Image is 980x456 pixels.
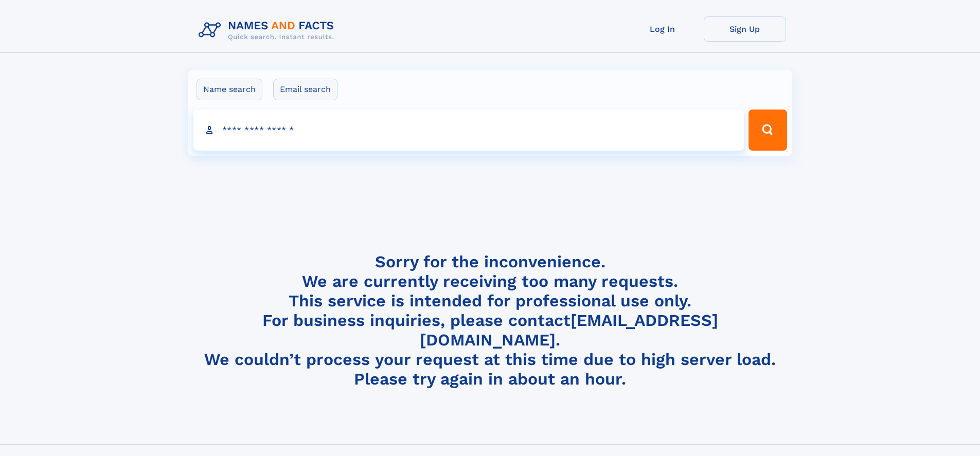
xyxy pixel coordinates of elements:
[193,110,744,151] input: search input
[194,16,343,44] img: Logo Names and Facts
[621,16,704,42] a: Log In
[420,311,718,350] a: [EMAIL_ADDRESS][DOMAIN_NAME]
[197,79,262,100] label: Name search
[749,110,787,151] button: Search Button
[273,79,337,100] label: Email search
[704,16,786,42] a: Sign Up
[194,252,786,389] h4: Sorry for the inconvenience. We are currently receiving too many requests. This service is intend...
